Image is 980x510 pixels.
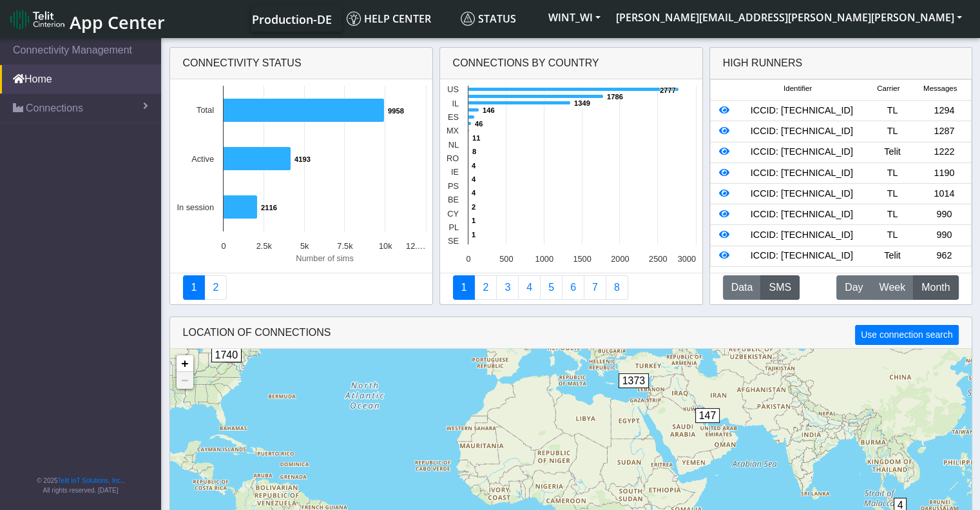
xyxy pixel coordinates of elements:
[347,12,361,26] img: knowledge.svg
[913,275,958,300] button: Month
[466,254,470,264] text: 0
[475,120,483,128] text: 46
[877,83,899,94] span: Carrier
[737,208,867,222] div: ICCID: [TECHNICAL_ID]
[783,83,812,94] span: Identifier
[456,6,541,32] a: Status
[347,12,431,26] span: Help center
[496,275,519,300] a: Usage per Country
[867,145,918,159] div: Telit
[472,148,476,155] text: 8
[737,187,867,201] div: ICCID: [TECHNICAL_ID]
[10,9,64,30] img: logo-telit-cinterion-gw-new.png
[472,162,476,170] text: 4
[448,222,459,232] text: PL
[446,153,458,163] text: RO
[70,10,165,34] span: App Center
[191,154,214,164] text: Active
[453,275,689,300] nav: Summary paging
[177,372,193,389] a: Zoom out
[472,231,476,239] text: 1
[58,477,122,484] a: Telit IoT Solutions, Inc.
[540,275,562,300] a: Usage by Carrier
[867,187,918,201] div: TL
[447,181,458,191] text: PS
[388,107,404,115] text: 9958
[918,166,970,181] div: 1190
[845,280,863,295] span: Day
[440,48,702,79] div: Connections By Country
[296,253,354,263] text: Number of sims
[607,93,623,101] text: 1786
[541,6,608,29] button: WINT_WI
[918,124,970,139] div: 1287
[170,48,432,79] div: Connectivity status
[337,241,353,251] text: 7.5k
[499,254,513,264] text: 500
[611,254,629,264] text: 2000
[573,254,591,264] text: 1500
[737,166,867,181] div: ICCID: [TECHNICAL_ID]
[836,275,871,300] button: Day
[760,275,800,300] button: SMS
[918,228,970,242] div: 990
[867,249,918,263] div: Telit
[737,145,867,159] div: ICCID: [TECHNICAL_ID]
[461,12,475,26] img: status.svg
[921,280,950,295] span: Month
[453,275,476,300] a: Connections By Country
[867,124,918,139] div: TL
[252,12,332,27] span: Production-DE
[535,254,553,264] text: 1000
[737,228,867,242] div: ICCID: [TECHNICAL_ID]
[447,84,459,94] text: US
[450,167,458,177] text: IE
[472,175,476,183] text: 4
[723,275,762,300] button: Data
[300,241,309,251] text: 5k
[867,166,918,181] div: TL
[447,236,458,246] text: SE
[608,6,970,29] button: [PERSON_NAME][EMAIL_ADDRESS][PERSON_NAME][PERSON_NAME]
[695,408,720,423] span: 147
[474,275,497,300] a: Carrier
[183,275,419,300] nav: Summary paging
[584,275,606,300] a: Zero Session
[918,187,970,201] div: 1014
[211,348,242,362] span: 1740
[177,202,214,212] text: In session
[447,209,459,219] text: CY
[294,155,311,163] text: 4193
[660,86,676,94] text: 2777
[452,99,459,108] text: IL
[341,6,456,32] a: Help center
[170,317,972,349] div: LOCATION OF CONNECTIONS
[472,189,476,197] text: 4
[918,208,970,222] div: 990
[737,249,867,263] div: ICCID: [TECHNICAL_ID]
[461,12,516,26] span: Status
[196,105,213,115] text: Total
[261,204,277,211] text: 2116
[472,134,480,142] text: 11
[879,280,905,295] span: Week
[472,217,476,224] text: 1
[446,126,459,135] text: MX
[918,249,970,263] div: 962
[177,355,193,372] a: Zoom in
[562,275,584,300] a: 14 Days Trend
[378,241,392,251] text: 10k
[737,104,867,118] div: ICCID: [TECHNICAL_ID]
[204,275,227,300] a: Deployment status
[648,254,666,264] text: 2500
[606,275,628,300] a: Not Connected for 30 days
[737,124,867,139] div: ICCID: [TECHNICAL_ID]
[923,83,957,94] span: Messages
[447,112,458,122] text: ES
[483,106,495,114] text: 146
[406,241,426,251] text: 12.…
[448,140,458,150] text: NL
[447,195,458,204] text: BE
[619,373,649,388] span: 1373
[918,104,970,118] div: 1294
